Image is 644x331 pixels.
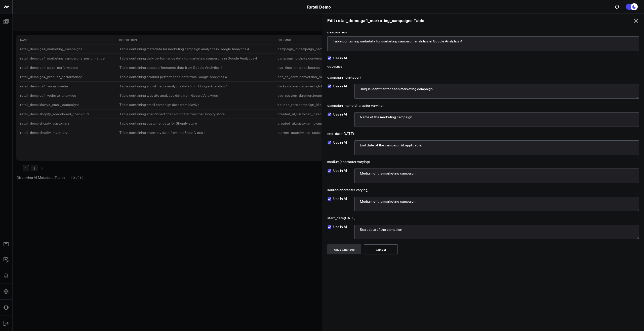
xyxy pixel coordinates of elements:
[354,225,639,239] textarea: Start date of the campaign
[327,18,639,23] h2: Edit retail_demo.ga4_marketing_campaigns Table
[327,112,347,116] label: Use in AI
[327,31,639,34] label: Description
[327,225,347,229] label: Use in AI
[354,112,639,127] textarea: Name of the marketing campaign
[327,140,347,144] label: Use in AI
[327,104,639,107] div: campaign_name ( character varying )
[327,84,347,88] label: Use in AI
[327,188,639,192] div: source ( character varying )
[327,216,639,220] div: start_date ( DATE )
[354,84,639,99] textarea: Unique identifier for each marketing campaign
[327,76,639,79] div: campaign_id ( integer )
[307,4,331,10] a: Retail Demo
[354,169,639,183] textarea: Medium of the marketing campaign
[364,244,398,254] button: Cancel
[327,160,639,163] div: medium ( character varying )
[327,65,639,68] label: Columns
[354,140,639,155] textarea: End date of the campaign (if applicable)
[327,56,347,60] label: Use in AI
[327,132,639,135] div: end_date ( DATE )
[354,197,639,211] textarea: Medium of the marketing campaign
[327,197,347,201] label: Use in AI
[327,169,347,173] label: Use in AI
[327,36,639,51] textarea: Table containing metadata for marketing campaign analytics in Google Analytics 4
[327,244,361,254] button: Save Changes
